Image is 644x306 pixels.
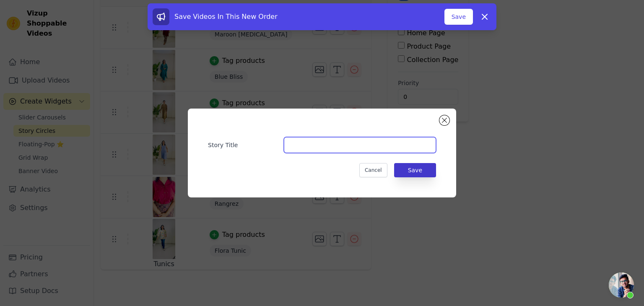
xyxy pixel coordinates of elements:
[439,115,449,125] button: Close modal
[208,141,284,149] label: Story Title
[359,163,387,177] button: Cancel
[444,9,473,25] button: Save
[394,163,436,177] button: Save
[174,13,278,21] span: Save Videos In This New Order
[609,272,634,298] div: Open chat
